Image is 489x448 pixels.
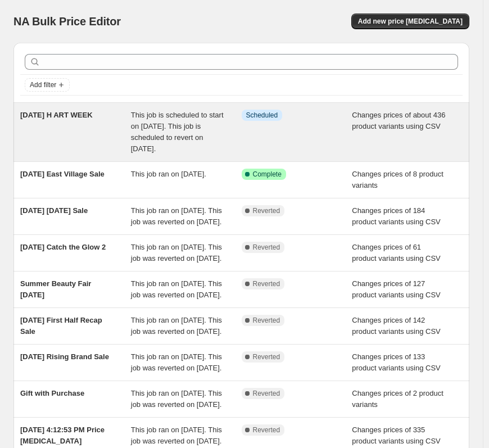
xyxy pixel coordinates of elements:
[131,170,206,178] span: This job ran on [DATE].
[253,316,280,325] span: Reverted
[352,243,441,263] span: Changes prices of 61 product variants using CSV
[131,316,222,336] span: This job ran on [DATE]. This job was reverted on [DATE].
[131,111,224,153] span: This job is scheduled to start on [DATE]. This job is scheduled to revert on [DATE].
[20,389,84,397] span: Gift with Purchase
[351,13,469,29] button: Add new price [MEDICAL_DATA]
[20,279,91,299] span: Summer Beauty Fair [DATE]
[352,170,443,189] span: Changes prices of 8 product variants
[13,15,121,28] span: NA Bulk Price Editor
[352,352,441,372] span: Changes prices of 133 product variants using CSV
[253,170,282,179] span: Complete
[352,279,441,299] span: Changes prices of 127 product variants using CSV
[246,111,278,120] span: Scheduled
[352,111,445,130] span: Changes prices of about 436 product variants using CSV
[20,170,105,178] span: [DATE] East Village Sale
[253,206,280,215] span: Reverted
[131,426,222,445] span: This job ran on [DATE]. This job was reverted on [DATE].
[131,206,222,226] span: This job ran on [DATE]. This job was reverted on [DATE].
[20,243,106,251] span: [DATE] Catch the Glow 2
[131,243,222,263] span: This job ran on [DATE]. This job was reverted on [DATE].
[352,389,443,409] span: Changes prices of 2 product variants
[253,243,280,252] span: Reverted
[25,78,70,92] button: Add filter
[30,80,56,89] span: Add filter
[253,426,280,435] span: Reverted
[131,279,222,299] span: This job ran on [DATE]. This job was reverted on [DATE].
[352,426,441,445] span: Changes prices of 335 product variants using CSV
[131,352,222,372] span: This job ran on [DATE]. This job was reverted on [DATE].
[352,206,441,226] span: Changes prices of 184 product variants using CSV
[352,316,441,336] span: Changes prices of 142 product variants using CSV
[20,111,93,119] span: [DATE] H ART WEEK
[253,352,280,361] span: Reverted
[20,352,109,361] span: [DATE] Rising Brand Sale
[131,389,222,409] span: This job ran on [DATE]. This job was reverted on [DATE].
[20,206,88,215] span: [DATE] [DATE] Sale
[253,279,280,288] span: Reverted
[253,389,280,398] span: Reverted
[20,426,105,445] span: [DATE] 4:12:53 PM Price [MEDICAL_DATA]
[20,316,102,336] span: [DATE] First Half Recap Sale
[358,17,463,26] span: Add new price [MEDICAL_DATA]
